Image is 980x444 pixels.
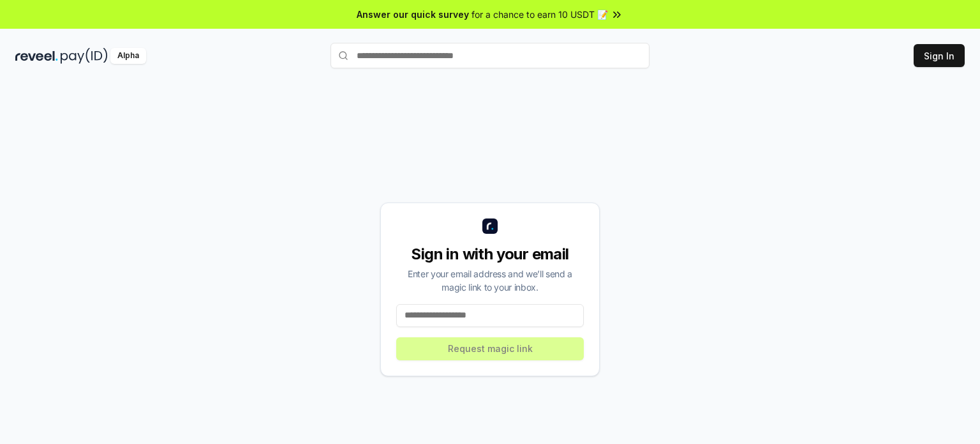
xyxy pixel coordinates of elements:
span: for a chance to earn 10 USDT 📝 [471,8,608,21]
span: Answer our quick survey [357,8,469,21]
img: pay_id [61,48,108,64]
img: reveel_dark [15,48,58,64]
button: Sign In [914,44,965,67]
div: Enter your email address and we’ll send a magic link to your inbox. [396,267,584,294]
div: Alpha [110,48,146,64]
div: Sign in with your email [396,244,584,264]
img: logo_small [482,218,498,234]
